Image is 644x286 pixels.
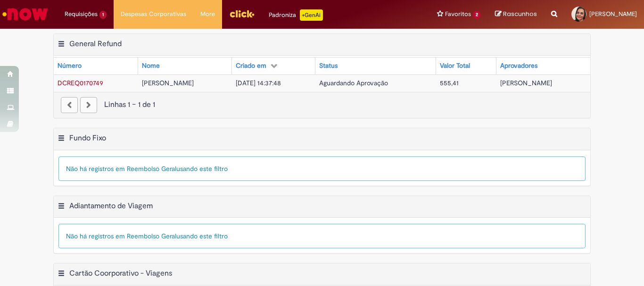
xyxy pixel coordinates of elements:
[1,5,50,24] img: ServiceNow
[58,224,586,248] div: Não há registros em Reembolso Geral
[58,201,65,213] button: Adiantamento de Viagem Menu de contexto
[69,133,106,143] h2: Fundo Fixo
[589,10,637,18] span: [PERSON_NAME]
[440,61,470,71] div: Valor Total
[440,79,459,87] span: 555,41
[500,79,552,87] span: [PERSON_NAME]
[58,39,65,51] button: General Refund Menu de contexto
[236,79,281,87] span: [DATE] 14:37:48
[500,61,537,71] div: Aprovadores
[142,79,194,87] span: [PERSON_NAME]
[99,11,107,19] span: 1
[473,11,481,19] span: 2
[69,269,172,278] h2: Cartão Coorporativo - Viagens
[58,79,103,87] a: Abrir Registro: DCREQ0170749
[69,201,153,211] h2: Adiantamento de Viagem
[495,10,537,19] a: Rascunhos
[61,99,583,110] div: Linhas 1 − 1 de 1
[319,79,388,87] span: Aguardando Aprovação
[58,61,82,71] div: Número
[236,61,266,71] div: Criado em
[65,9,98,19] span: Requisições
[319,61,338,71] div: Status
[300,9,323,21] p: +GenAi
[121,9,186,19] span: Despesas Corporativas
[229,7,255,21] img: click_logo_yellow_360x200.png
[200,9,215,19] span: More
[69,39,122,49] h2: General Refund
[176,232,228,240] span: usando este filtro
[142,61,160,71] div: Nome
[58,156,586,181] div: Não há registros em Reembolso Geral
[176,164,228,173] span: usando este filtro
[58,269,65,281] button: Cartão Coorporativo - Viagens Menu de contexto
[503,9,537,18] span: Rascunhos
[445,9,471,19] span: Favoritos
[58,79,103,87] span: DCREQ0170749
[54,92,590,118] nav: paginação
[269,9,323,21] div: Padroniza
[58,133,65,146] button: Fundo Fixo Menu de contexto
